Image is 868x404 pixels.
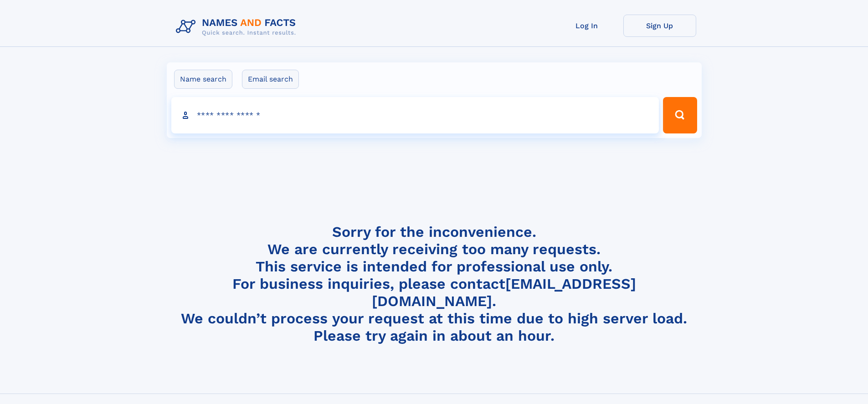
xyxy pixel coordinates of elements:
[372,275,636,310] a: [EMAIL_ADDRESS][DOMAIN_NAME]
[171,97,659,133] input: search input
[172,223,696,345] h4: Sorry for the inconvenience. We are currently receiving too many requests. This service is intend...
[550,15,623,37] a: Log In
[623,15,696,37] a: Sign Up
[242,70,299,89] label: Email search
[174,70,232,89] label: Name search
[663,97,697,133] button: Search Button
[172,15,303,39] img: Logo Names and Facts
